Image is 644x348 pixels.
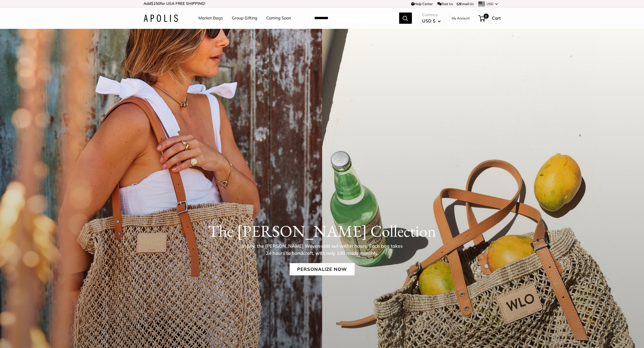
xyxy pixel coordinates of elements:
a: Market Bags [198,14,223,22]
button: USD $ [422,17,441,25]
p: In July, the [PERSON_NAME] Woven sold out within hours. Each bag takes 24 hours to handcraft, wit... [239,242,405,257]
span: Currency [422,11,441,18]
span: USD [487,2,494,6]
a: My Account [452,15,470,21]
img: Apolis [144,15,178,22]
a: Group Gifting [232,14,257,22]
span: Cart [492,15,501,21]
a: Text Us [437,2,453,6]
a: Coming Soon [266,14,291,22]
button: Search [399,13,412,24]
span: 0 [483,14,488,19]
a: Personalize Now [289,263,355,275]
span: USD $ [422,18,435,23]
a: 0 Cart [479,14,501,22]
a: Email Us [457,2,474,6]
input: Search... [310,13,399,24]
span: $150 [151,1,160,6]
a: Help Center [411,2,433,6]
h1: The [PERSON_NAME] Collection [144,221,501,241]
